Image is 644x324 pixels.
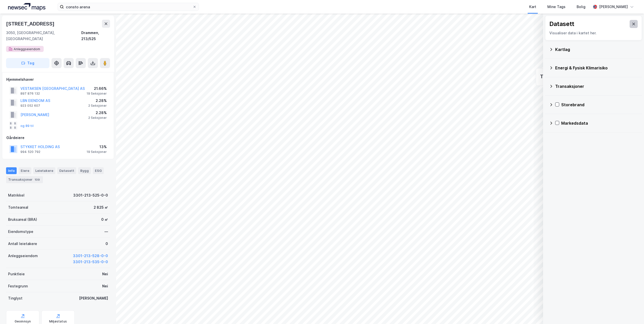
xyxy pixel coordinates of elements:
div: Eiere [19,167,31,174]
div: Datasett [549,20,574,28]
div: Drammen, 213/525 [81,30,110,42]
div: 2.28% [88,110,107,116]
img: logo.a4113a55bc3d86da70a041830d287a7e.svg [8,3,45,11]
div: Transaksjoner [555,83,638,89]
div: 994 520 792 [20,150,40,154]
div: Storebrand [561,102,638,108]
div: Tags [540,72,552,80]
div: Eiendomstype [8,229,33,235]
div: Festegrunn [8,283,28,289]
button: Tag [6,58,49,68]
div: Gårdeiere [6,135,110,141]
div: 19 Seksjoner [87,150,107,154]
div: Tinglyst [8,295,22,301]
div: 897 876 132 [20,92,40,96]
div: Geoinnsyn [15,319,31,323]
div: 2.28% [88,98,107,104]
button: 3301-213-528-0-0 [73,253,108,259]
div: [STREET_ADDRESS] [6,20,56,28]
div: Nei [102,271,108,277]
div: 3301-213-525-0-0 [73,192,108,198]
input: Søk på adresse, matrikkel, gårdeiere, leietakere eller personer [64,3,193,11]
div: [PERSON_NAME] [599,4,628,10]
iframe: Chat Widget [619,300,644,324]
div: 2 Seksjoner [88,104,107,108]
div: Punktleie [8,271,25,277]
button: 3301-213-535-0-0 [73,259,108,265]
div: Leietakere [33,167,55,174]
div: Markedsdata [561,120,638,126]
div: Hjemmelshaver [6,76,110,83]
div: 19 Seksjoner [87,92,107,96]
div: ESG [93,167,104,174]
div: Transaksjoner [6,176,43,183]
div: Mine Tags [547,4,566,10]
div: Visualiser data i kartet her. [549,30,638,36]
div: Datasett [57,167,76,174]
div: Kartlag [555,46,638,52]
div: Bolig [577,4,585,10]
div: 0 ㎡ [101,217,108,223]
div: 3050, [GEOGRAPHIC_DATA], [GEOGRAPHIC_DATA] [6,30,81,42]
div: Nei [102,283,108,289]
div: Anleggseiendom [8,253,38,259]
div: Bygg [78,167,91,174]
div: 923 052 607 [20,104,40,108]
div: Kart [529,4,536,10]
div: Tomteareal [8,204,28,210]
div: Antall leietakere [8,241,37,247]
div: 2 Seksjoner [88,116,107,120]
div: Info [6,167,17,174]
div: Bruksareal (BRA) [8,217,37,223]
div: 109 [34,177,41,182]
div: [PERSON_NAME] [79,295,108,301]
div: 0 [105,241,108,247]
div: — [104,229,108,235]
div: 2 825 ㎡ [94,204,108,210]
div: Matrikkel [8,192,24,198]
div: 13% [87,144,107,150]
div: Miljøstatus [49,319,67,323]
div: 21.66% [87,86,107,92]
div: Energi & Fysisk Klimarisiko [555,65,638,71]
